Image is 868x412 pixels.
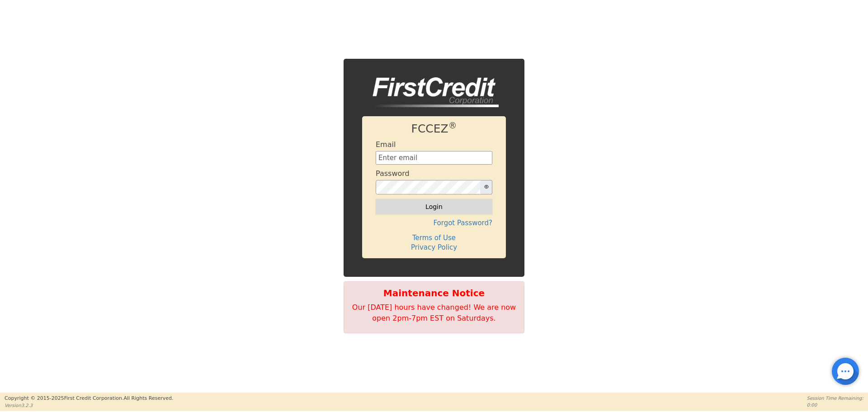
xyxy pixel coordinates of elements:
span: All Rights Reserved. [123,395,173,401]
input: password [376,180,481,194]
h4: Forgot Password? [376,219,492,227]
b: Maintenance Notice [349,286,519,300]
h1: FCCEZ [376,122,492,136]
p: 0:00 [807,402,863,408]
h4: Email [376,140,396,149]
h4: Password [376,169,410,178]
p: Copyright © 2015- 2025 First Credit Corporation. [5,395,173,403]
p: Version 3.2.3 [5,402,173,409]
button: Login [376,199,492,214]
span: Our [DATE] hours have changed! We are now open 2pm-7pm EST on Saturdays. [352,303,516,322]
h4: Terms of Use [376,234,492,242]
input: Enter email [376,151,492,165]
sup: ® [448,121,457,130]
img: logo-CMu_cnol.png [362,77,499,107]
h4: Privacy Policy [376,243,492,251]
p: Session Time Remaining: [807,395,863,402]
